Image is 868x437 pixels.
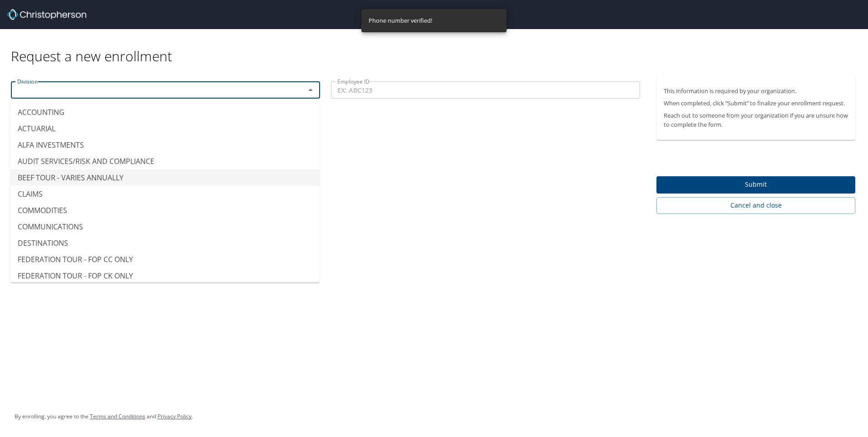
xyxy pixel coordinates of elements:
[304,84,317,96] button: Close
[664,111,848,129] p: Reach out to someone from your organization if you are unsure how to complete the form.
[10,186,320,202] li: CLAIMS
[664,200,848,211] span: Cancel and close
[10,153,320,169] li: AUDIT SERVICES/RISK AND COMPLIANCE
[11,29,863,65] div: Request a new enrollment
[10,251,320,268] li: FEDERATION TOUR - FOP CC ONLY
[10,202,320,218] li: COMMODITIES
[15,405,193,428] div: By enrolling, you agree to the and .
[7,9,86,20] img: cbt logo
[331,81,640,99] input: EX: ABC123
[10,218,320,235] li: COMMUNICATIONS
[656,197,855,214] button: Cancel and close
[664,99,848,108] p: When completed, click “Submit” to finalize your enrollment request.
[10,235,320,251] li: DESTINATIONS
[10,137,320,153] li: ALFA INVESTMENTS
[158,412,192,420] a: Privacy Policy
[656,176,855,194] button: Submit
[10,169,320,186] li: BEEF TOUR - VARIES ANNUALLY
[10,120,320,137] li: ACTUARIAL
[90,412,145,420] a: Terms and Conditions
[664,179,848,190] span: Submit
[369,12,432,30] div: Phone number verified!
[10,104,320,120] li: ACCOUNTING
[664,87,848,95] p: This information is required by your organization.
[10,268,320,284] li: FEDERATION TOUR - FOP CK ONLY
